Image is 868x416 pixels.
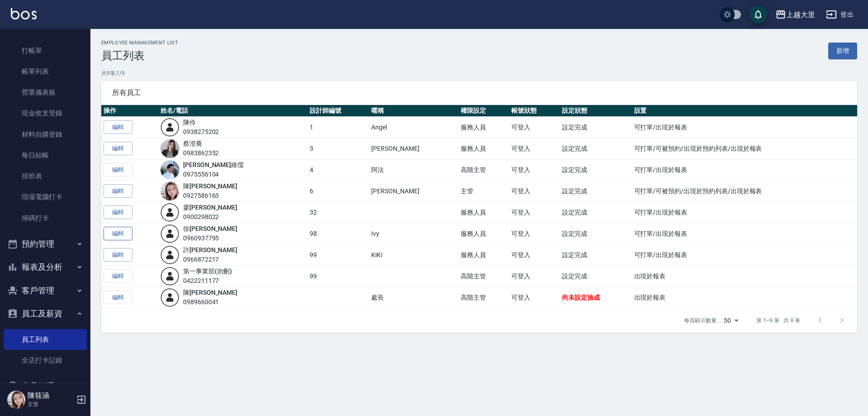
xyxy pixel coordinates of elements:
[560,244,632,266] td: 設定完成
[183,297,237,307] div: 0989660041
[4,145,87,166] a: 每日結帳
[4,82,87,103] a: 營業儀表板
[4,350,87,371] a: 全店打卡記錄
[183,119,196,126] a: 陳伶
[509,138,560,159] td: 可登入
[4,61,87,82] a: 帳單列表
[509,223,560,244] td: 可登入
[160,160,179,179] img: avatar.jpeg
[458,223,509,244] td: 服務人員
[4,186,87,207] a: 現場電腦打卡
[632,244,857,266] td: 可打單/出現於報表
[458,287,509,308] td: 高階主管
[369,181,458,202] td: [PERSON_NAME]
[160,139,179,158] img: avatar.jpeg
[632,105,857,117] th: 設置
[160,288,179,307] img: user-login-man-human-body-mobile-person-512.png
[369,159,458,181] td: 阿法
[307,159,369,181] td: 4
[369,223,458,244] td: Ivy
[369,105,458,117] th: 暱稱
[756,316,800,325] p: 第 1–9 筆 共 9 筆
[509,105,560,117] th: 帳號狀態
[307,105,369,117] th: 設計師編號
[458,244,509,266] td: 服務人員
[183,276,232,286] div: 0422211177
[183,289,237,296] a: 陳[PERSON_NAME]
[509,244,560,266] td: 可登入
[183,161,244,168] a: [PERSON_NAME]維儒
[458,138,509,159] td: 服務人員
[307,223,369,244] td: 98
[307,202,369,223] td: 32
[632,117,857,138] td: 可打單/出現於報表
[183,182,237,190] a: 陳[PERSON_NAME]
[160,182,179,201] img: avatar.jpeg
[369,244,458,266] td: KiKi
[104,184,132,198] a: 編輯
[112,88,846,97] span: 所有員工
[101,49,178,62] h3: 員工列表
[369,138,458,159] td: [PERSON_NAME]
[183,148,219,158] div: 0983862352
[104,227,132,241] a: 編輯
[101,69,857,77] p: 共 9 筆, 1 / 9
[632,266,857,287] td: 出現於報表
[183,191,237,201] div: 0927586163
[307,244,369,266] td: 99
[104,206,132,220] a: 編輯
[307,266,369,287] td: 99
[562,294,600,301] span: 尚未設定抽成
[369,117,458,138] td: Angel
[28,391,74,400] h5: 陳筱涵
[509,117,560,138] td: 可登入
[160,224,179,243] img: user-login-man-human-body-mobile-person-512.png
[4,166,87,186] a: 排班表
[4,374,87,398] button: 商品管理
[307,138,369,159] td: 3
[158,105,308,117] th: 姓名/電話
[560,181,632,202] td: 設定完成
[560,105,632,117] th: 設定狀態
[458,159,509,181] td: 高階主管
[560,159,632,181] td: 設定完成
[28,400,74,408] p: 主管
[183,255,237,264] div: 0966872217
[160,267,179,286] img: user-login-man-human-body-mobile-person-512.png
[369,287,458,308] td: 處長
[183,140,202,147] a: 蔡澄蕎
[632,202,857,223] td: 可打單/出現於報表
[458,117,509,138] td: 服務人員
[160,118,179,137] img: user-login-man-human-body-mobile-person-512.png
[632,223,857,244] td: 可打單/出現於報表
[632,287,857,308] td: 出現於報表
[4,232,87,256] button: 預約管理
[458,202,509,223] td: 服務人員
[104,248,132,262] a: 編輯
[4,208,87,229] a: 掃碼打卡
[509,181,560,202] td: 可登入
[458,105,509,117] th: 權限設定
[560,223,632,244] td: 設定完成
[458,266,509,287] td: 高階主管
[160,245,179,264] img: user-login-man-human-body-mobile-person-512.png
[101,40,178,46] h2: Employee Management List
[104,120,132,134] a: 編輯
[101,105,158,117] th: 操作
[828,43,857,59] a: 新增
[632,181,857,202] td: 可打單/可被預約/出現於預約列表/出現於報表
[458,181,509,202] td: 主管
[684,316,717,325] p: 每頁顯示數量
[307,117,369,138] td: 1
[160,203,179,222] img: user-login-man-human-body-mobile-person-512.png
[4,124,87,145] a: 材料自購登錄
[183,170,244,179] div: 0975556104
[822,6,857,23] button: 登出
[183,225,237,232] a: 徐[PERSON_NAME]
[183,268,232,275] a: 第一事業部(勿刪)
[509,266,560,287] td: 可登入
[183,127,219,137] div: 0938275202
[183,204,237,211] a: 廖[PERSON_NAME]
[509,159,560,181] td: 可登入
[4,279,87,302] button: 客戶管理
